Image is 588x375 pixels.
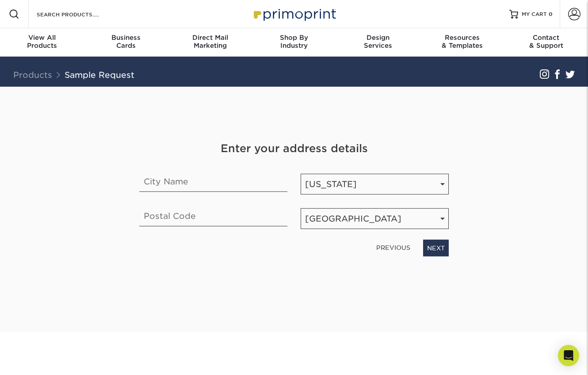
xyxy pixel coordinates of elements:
span: Contact [504,34,588,42]
h4: Enter your address details [139,141,449,157]
div: Industry [252,34,336,50]
a: NEXT [423,240,449,256]
a: Shop ByIndustry [252,28,336,57]
a: Sample Request [65,70,134,80]
span: MY CART [522,11,547,18]
div: Cards [84,34,168,50]
iframe: Google Customer Reviews [2,348,75,372]
span: Shop By [252,34,336,42]
div: Open Intercom Messenger [558,345,579,366]
a: Direct MailMarketing [168,28,252,57]
span: Direct Mail [168,34,252,42]
a: Products [13,70,52,80]
input: SEARCH PRODUCTS..... [36,9,122,19]
img: Primoprint [250,4,338,23]
div: & Support [504,34,588,50]
div: Marketing [168,34,252,50]
a: Resources& Templates [420,28,504,57]
a: PREVIOUS [373,241,414,255]
a: BusinessCards [84,28,168,57]
a: DesignServices [336,28,420,57]
a: Contact& Support [504,28,588,57]
span: Business [84,34,168,42]
div: Services [336,34,420,50]
div: & Templates [420,34,504,50]
span: Resources [420,34,504,42]
span: 0 [549,11,553,17]
span: Design [336,34,420,42]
